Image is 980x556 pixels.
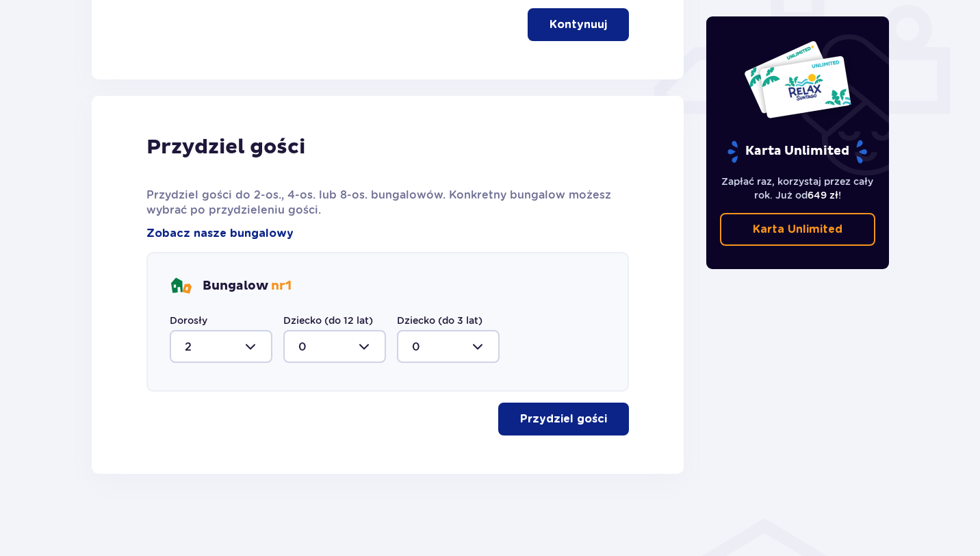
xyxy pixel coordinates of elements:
[283,314,373,327] label: Dziecko (do 12 lat)
[203,278,292,294] p: Bungalow
[720,213,876,246] a: Karta Unlimited
[720,175,876,202] p: Zapłać raz, korzystaj przez cały rok. Już od !
[520,412,607,427] p: Przydziel gości
[146,134,305,160] p: Przydziel gości
[528,8,629,41] button: Kontynuuj
[146,188,629,218] p: Przydziel gości do 2-os., 4-os. lub 8-os. bungalowów. Konkretny bungalow możesz wybrać po przydzi...
[743,40,852,119] img: Dwie karty całoroczne do Suntago z napisem 'UNLIMITED RELAX', na białym tle z tropikalnymi liśćmi...
[170,275,192,297] img: bungalows Icon
[753,222,842,237] p: Karta Unlimited
[550,17,607,32] p: Kontynuuj
[726,140,868,164] p: Karta Unlimited
[146,226,294,241] a: Zobacz nasze bungalowy
[808,190,838,201] span: 649 zł
[397,314,482,327] label: Dziecko (do 3 lat)
[170,314,207,327] label: Dorosły
[271,278,292,294] span: nr 1
[498,403,629,435] button: Przydziel gości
